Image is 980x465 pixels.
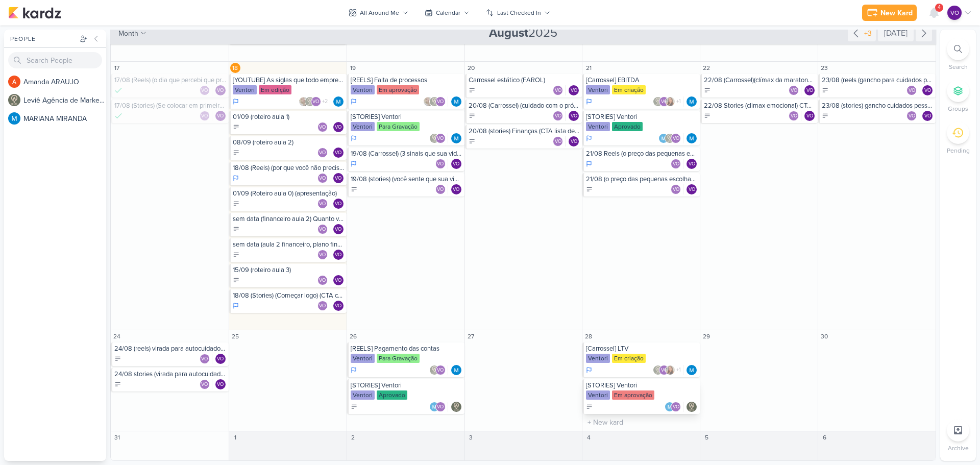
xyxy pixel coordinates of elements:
[317,275,330,285] div: Collaborators: Ventori Oficial
[429,133,439,143] img: Leviê Agência de Marketing Digital
[333,96,344,107] img: MARIANA MIRANDA
[299,96,330,107] div: Collaborators: Sarah Violante, Leviê Agência de Marketing Digital, Ventori Oficial, Franciluce Ca...
[658,133,669,143] img: MARIANA MIRANDA
[230,331,240,341] div: 25
[924,88,931,93] p: VO
[586,160,592,168] div: In Progress
[317,224,330,234] div: Collaborators: Ventori Oficial
[586,345,698,353] div: [Carrossel] LTV
[950,8,959,17] p: VO
[317,250,330,260] div: Collaborators: Ventori Oficial
[571,139,577,144] p: VO
[215,379,226,389] div: Assignee: Ventori Oficial
[335,227,341,232] p: VO
[333,224,344,234] div: Assignee: Ventori Oficial
[112,63,122,73] div: 17
[451,365,461,375] img: MARIANA MIRANDA
[469,138,476,145] div: To Do
[333,301,344,311] div: Assignee: Ventori Oficial
[451,184,461,194] div: Assignee: Ventori Oficial
[701,331,712,341] div: 29
[23,77,106,87] div: A m a n d a A R A U J O
[333,122,344,132] div: Assignee: Ventori Oficial
[317,199,328,209] div: Ventori Oficial
[201,114,208,119] p: VO
[233,76,345,84] div: [YOUTUBE] As siglas que todo empreendedor precisa conhecer
[423,96,433,107] img: Sarah Violante
[569,136,579,146] div: Assignee: Ventori Oficial
[822,76,934,84] div: 23/08 (reels (gancho para cuidados pessoais) (CTA Salvamento)
[8,94,20,106] img: Leviê Agência de Marketing Digital
[200,354,210,364] div: Ventori Oficial
[317,275,328,285] div: Ventori Oficial
[200,379,210,389] div: Ventori Oficial
[806,114,813,119] p: VO
[687,159,697,169] div: Assignee: Ventori Oficial
[659,96,669,107] div: Ventori Oficial
[451,133,461,143] div: Assignee: MARIANA MIRANDA
[8,112,20,125] img: MARIANA MIRANDA
[317,250,328,260] div: Ventori Oficial
[348,63,358,73] div: 19
[804,111,815,121] div: Assignee: Ventori Oficial
[437,187,444,192] p: VO
[215,111,226,121] div: Ventori Oficial
[880,8,913,18] div: New Kard
[23,95,106,106] div: L e v i ê A g ê n c i a d e M a r k e t i n g D i g i t a l
[671,184,683,194] div: Collaborators: Ventori Oficial
[317,122,328,132] div: Ventori Oficial
[317,199,330,209] div: Collaborators: Ventori Oficial
[305,96,315,107] img: Leviê Agência de Marketing Digital
[351,134,357,142] div: Em Andamento
[377,122,420,131] div: Para Gravação
[333,199,344,209] div: Ventori Oficial
[665,133,675,143] img: Leviê Agência de Marketing Digital
[661,100,668,105] p: VO
[233,124,240,131] div: To Do
[435,159,448,169] div: Collaborators: Ventori Oficial
[259,85,291,94] div: Em edição
[687,184,697,194] div: Ventori Oficial
[675,97,681,106] span: +1
[233,291,345,300] div: 18/08 (Stories) (Começar logo) (CTA compartilhar)
[687,365,697,375] img: MARIANA MIRANDA
[333,275,344,285] div: Ventori Oficial
[118,28,138,39] span: month
[569,136,579,146] div: Ventori Oficial
[233,85,257,94] div: Ventori
[586,76,698,84] div: [Carrossel] EBITDA
[317,173,330,183] div: Collaborators: Ventori Oficial
[351,160,357,168] div: In Progress
[822,112,829,119] div: To Do
[791,88,797,93] p: VO
[114,345,227,353] div: 24/08 (reels) virada para autocuidado (CTA salvamento e lista de espera)
[909,114,915,119] p: VO
[319,227,326,232] p: VO
[469,112,476,119] div: To Do
[319,278,326,283] p: VO
[906,85,917,95] div: Ventori Oficial
[671,133,681,143] div: Ventori Oficial
[233,200,240,207] div: To Do
[553,111,563,121] div: Ventori Oficial
[351,186,358,193] div: To Do
[377,354,420,363] div: Para Gravação
[335,151,341,156] p: VO
[317,148,330,158] div: Collaborators: Ventori Oficial
[489,25,557,41] span: 2025
[571,114,577,119] p: VO
[217,88,224,93] p: VO
[233,113,345,121] div: 01/09 (roteiro aula 1)
[351,381,462,389] div: [STORIES] Ventori
[429,365,448,375] div: Collaborators: Leviê Agência de Marketing Digital, Ventori Oficial
[311,96,321,107] div: Ventori Oficial
[217,114,224,119] p: VO
[317,148,328,158] div: Ventori Oficial
[687,96,697,107] div: Assignee: MARIANA MIRANDA
[661,368,668,373] p: VO
[233,240,345,249] div: sem data (aula 2 financeiro, plano financeiro pessoal)
[906,111,919,121] div: Collaborators: Ventori Oficial
[789,85,801,95] div: Collaborators: Ventori Oficial
[924,114,931,119] p: VO
[333,199,344,209] div: Assignee: Ventori Oficial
